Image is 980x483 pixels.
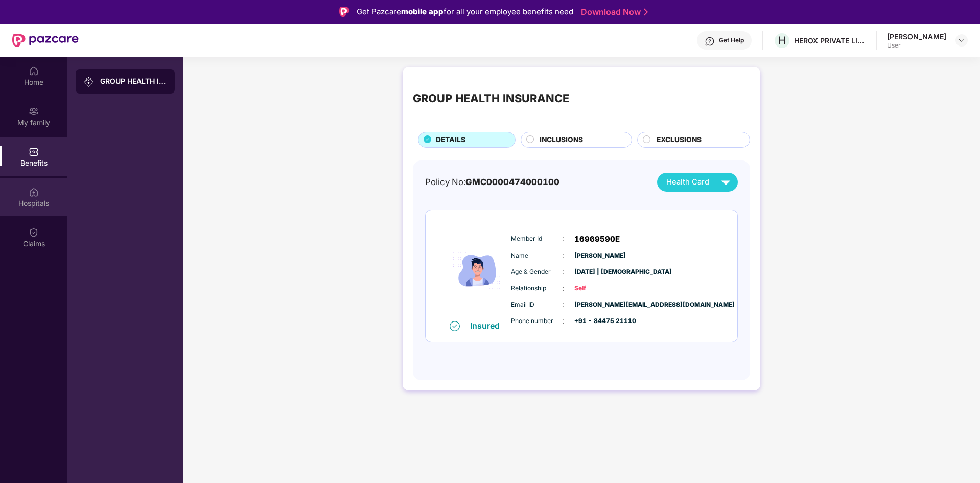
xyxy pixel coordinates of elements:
[339,7,349,17] img: Logo
[717,173,735,191] img: svg+xml;base64,PHN2ZyB4bWxucz0iaHR0cDovL3d3dy53My5vcmcvMjAwMC9zdmciIHZpZXdCb3g9IjAgMCAyNCAyNCIgd2...
[470,320,506,331] div: Insured
[666,176,709,188] span: Health Card
[29,227,39,238] img: svg+xml;base64,PHN2ZyBpZD0iQ2xhaW0iIHhtbG5zPSJodHRwOi8vd3d3LnczLm9yZy8yMDAwL3N2ZyIgd2lkdGg9IjIwIi...
[84,77,94,87] img: svg+xml;base64,PHN2ZyB3aWR0aD0iMjAiIGhlaWdodD0iMjAiIHZpZXdCb3g9IjAgMCAyMCAyMCIgZmlsbD0ibm9uZSIgeG...
[540,134,583,146] span: INCLUSIONS
[29,106,39,117] img: svg+xml;base64,PHN2ZyB3aWR0aD0iMjAiIGhlaWdodD0iMjAiIHZpZXdCb3g9IjAgMCAyMCAyMCIgZmlsbD0ibm9uZSIgeG...
[794,36,866,45] div: HEROX PRIVATE LIMITED
[574,251,625,261] span: [PERSON_NAME]
[511,316,562,326] span: Phone number
[12,34,79,47] img: New Pazcare Logo
[574,284,625,293] span: Self
[450,321,460,331] img: svg+xml;base64,PHN2ZyB4bWxucz0iaHR0cDovL3d3dy53My5vcmcvMjAwMC9zdmciIHdpZHRoPSIxNiIgaGVpZ2h0PSIxNi...
[465,177,559,187] span: GMC0000474000100
[574,267,625,277] span: [DATE] | [DEMOGRAPHIC_DATA]
[100,76,167,86] div: GROUP HEALTH INSURANCE
[562,299,564,310] span: :
[958,36,966,44] img: svg+xml;base64,PHN2ZyBpZD0iRHJvcGRvd24tMzJ4MzIiIHhtbG5zPSJodHRwOi8vd3d3LnczLm9yZy8yMDAwL3N2ZyIgd2...
[657,173,738,192] button: Health Card
[511,234,562,244] span: Member Id
[29,147,39,157] img: svg+xml;base64,PHN2ZyBpZD0iQmVuZWZpdHMiIHhtbG5zPSJodHRwOi8vd3d3LnczLm9yZy8yMDAwL3N2ZyIgd2lkdGg9Ij...
[887,41,946,50] div: User
[436,134,465,146] span: DETAILS
[574,233,620,245] span: 16969590E
[447,221,508,320] img: icon
[562,283,564,294] span: :
[401,7,444,16] strong: mobile app
[511,284,562,293] span: Relationship
[29,187,39,197] img: svg+xml;base64,PHN2ZyBpZD0iSG9zcGl0YWxzIiB4bWxucz0iaHR0cDovL3d3dy53My5vcmcvMjAwMC9zdmciIHdpZHRoPS...
[719,36,744,44] div: Get Help
[562,250,564,261] span: :
[357,6,573,18] div: Get Pazcare for all your employee benefits need
[574,300,625,310] span: [PERSON_NAME][EMAIL_ADDRESS][DOMAIN_NAME]
[511,300,562,310] span: Email ID
[562,233,564,244] span: :
[425,175,559,189] div: Policy No:
[887,32,946,41] div: [PERSON_NAME]
[778,34,786,47] span: H
[644,7,648,17] img: Stroke
[657,134,702,146] span: EXCLUSIONS
[574,316,625,326] span: +91 - 84475 21110
[511,267,562,277] span: Age & Gender
[413,89,569,107] div: GROUP HEALTH INSURANCE
[562,266,564,278] span: :
[562,315,564,327] span: :
[705,36,715,47] img: svg+xml;base64,PHN2ZyBpZD0iSGVscC0zMngzMiIgeG1sbnM9Imh0dHA6Ly93d3cudzMub3JnLzIwMDAvc3ZnIiB3aWR0aD...
[581,7,645,17] a: Download Now
[511,251,562,261] span: Name
[29,66,39,76] img: svg+xml;base64,PHN2ZyBpZD0iSG9tZSIgeG1sbnM9Imh0dHA6Ly93d3cudzMub3JnLzIwMDAvc3ZnIiB3aWR0aD0iMjAiIG...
